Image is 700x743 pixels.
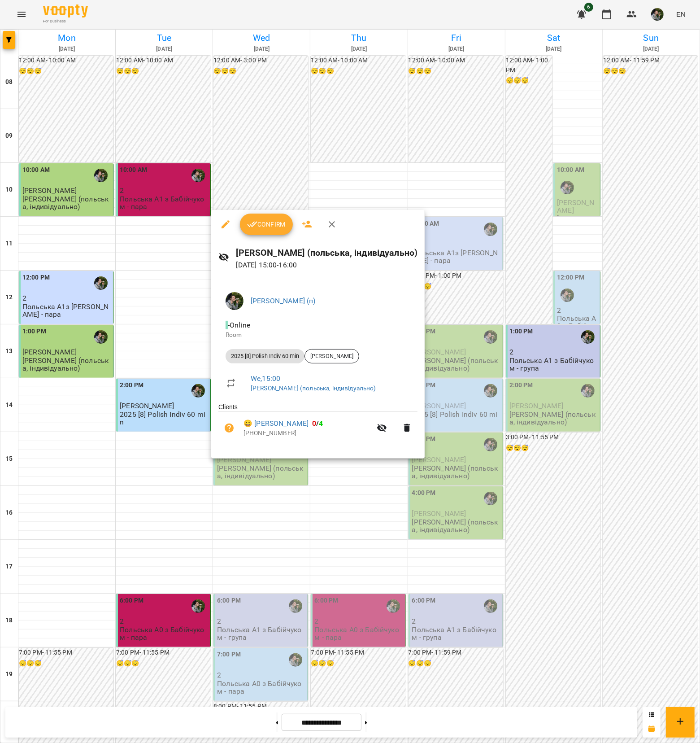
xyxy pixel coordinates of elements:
span: 2025 [8] Polish Indiv 60 min [226,352,304,360]
a: [PERSON_NAME] (польська, індивідуально) [251,385,376,392]
img: 70cfbdc3d9a863d38abe8aa8a76b24f3.JPG [226,292,243,310]
a: We , 15:00 [251,374,280,383]
a: 😀 [PERSON_NAME] [243,418,309,429]
b: / [312,419,323,428]
div: [PERSON_NAME] [304,349,359,363]
span: - Online [226,321,252,329]
span: [PERSON_NAME] [305,352,359,360]
button: Confirm [240,214,293,235]
span: 0 [312,419,316,428]
a: [PERSON_NAME] (п) [251,297,316,305]
p: [PHONE_NUMBER] [243,429,371,438]
p: [DATE] 15:00 - 16:00 [236,260,418,271]
button: Unpaid. Bill the attendance? [218,417,240,439]
span: Confirm [247,219,286,230]
ul: Clients [218,402,417,447]
h6: [PERSON_NAME] (польська, індивідуально) [236,246,418,260]
span: 4 [319,419,323,428]
p: Room [226,331,410,340]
